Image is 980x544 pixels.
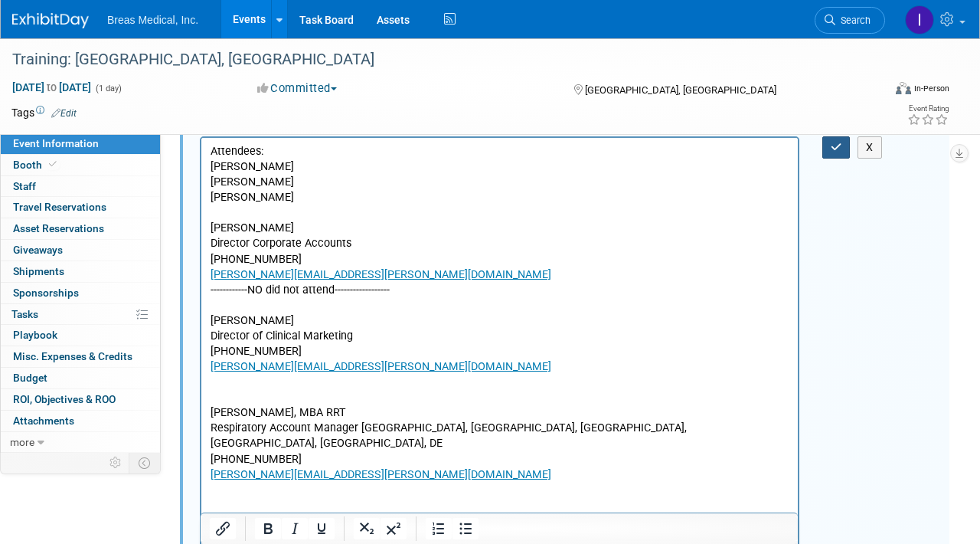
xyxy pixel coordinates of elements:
[907,105,949,113] div: Event Rating
[1,133,160,154] a: Event Information
[1,283,160,303] a: Sponsorships
[1,411,160,431] a: Attachments
[1,432,160,453] a: more
[49,160,57,169] i: Booth reservation complete
[1,218,160,239] a: Asset Reservations
[44,81,59,93] span: to
[1,261,160,282] a: Shipments
[1,240,160,261] a: Giveaways
[11,105,77,120] td: Tags
[1,155,160,175] a: Booth
[13,415,74,427] span: Attachments
[13,350,132,362] span: Misc. Expenses & Credits
[129,453,161,473] td: Toggle Event Tabs
[11,80,92,94] span: [DATE] [DATE]
[1,197,160,218] a: Travel Reservations
[815,7,885,34] a: Search
[857,136,882,159] button: X
[13,159,60,171] span: Booth
[12,13,89,28] img: ExhibitDay
[13,393,116,405] span: ROI, Objectives & ROO
[452,518,479,539] button: Bullet list
[13,372,47,384] span: Budget
[905,5,934,34] img: Inga Dolezar
[13,244,63,256] span: Giveaways
[1,325,160,346] a: Playbook
[835,15,871,26] span: Search
[381,518,407,539] button: Superscript
[1,346,160,367] a: Misc. Expenses & Credits
[1,304,160,325] a: Tasks
[9,130,350,143] a: [PERSON_NAME][EMAIL_ADDRESS][PERSON_NAME][DOMAIN_NAME]
[94,84,122,93] span: (1 day)
[51,108,77,119] a: Edit
[103,453,129,473] td: Personalize Event Tab Strip
[9,330,350,343] a: [PERSON_NAME][EMAIL_ADDRESS][PERSON_NAME][DOMAIN_NAME]
[426,518,452,539] button: Numbered list
[10,436,34,448] span: more
[1,389,160,410] a: ROI, Objectives & ROO
[13,329,57,341] span: Playbook
[13,137,99,149] span: Event Information
[13,265,64,277] span: Shipments
[896,82,911,94] img: Format-Inperson.png
[1,176,160,197] a: Staff
[585,84,776,96] span: [GEOGRAPHIC_DATA], [GEOGRAPHIC_DATA]
[282,518,308,539] button: Italic
[7,46,869,74] div: Training: [GEOGRAPHIC_DATA], [GEOGRAPHIC_DATA]
[13,287,79,299] span: Sponsorships
[913,83,949,94] div: In-Person
[13,201,106,213] span: Travel Reservations
[9,222,350,235] a: [PERSON_NAME][EMAIL_ADDRESS][PERSON_NAME][DOMAIN_NAME]
[13,222,104,234] span: Asset Reservations
[354,518,380,539] button: Subscript
[812,80,949,103] div: Event Format
[210,518,236,539] button: Insert/edit link
[13,180,36,192] span: Staff
[255,518,281,539] button: Bold
[11,308,38,320] span: Tasks
[252,80,343,97] button: Committed
[107,14,198,26] span: Breas Medical, Inc.
[309,518,335,539] button: Underline
[1,368,160,388] a: Budget
[9,515,420,528] a: Oceanfront Retreat in [GEOGRAPHIC_DATA] | [PERSON_NAME][GEOGRAPHIC_DATA]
